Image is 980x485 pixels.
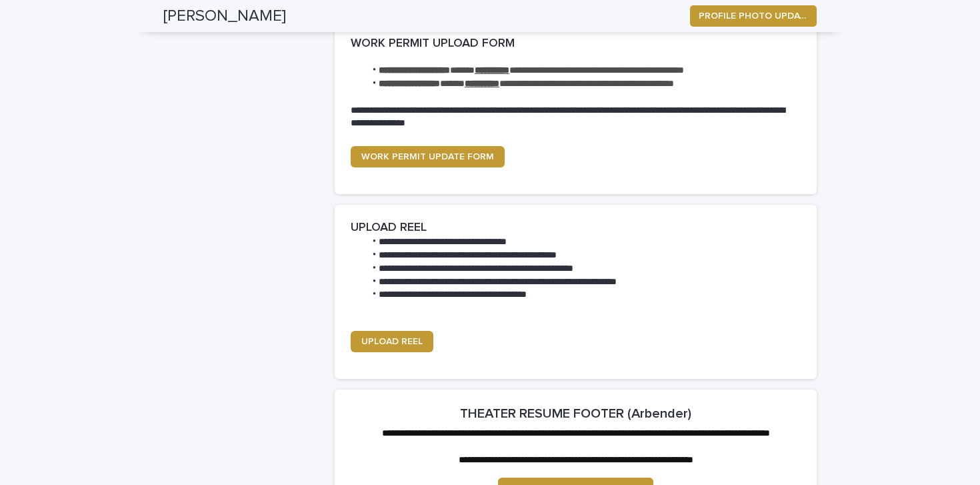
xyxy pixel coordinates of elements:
[460,406,691,422] h2: THEATER RESUME FOOTER (Arbender)
[351,331,433,352] a: UPLOAD REEL
[351,221,427,235] h2: UPLOAD REEL
[351,146,505,167] a: WORK PERMIT UPDATE FORM
[351,37,515,51] h2: WORK PERMIT UPLOAD FORM
[699,9,808,23] span: PROFILE PHOTO UPDATE
[163,7,286,26] h2: [PERSON_NAME]
[361,152,494,161] span: WORK PERMIT UPDATE FORM
[361,337,423,346] span: UPLOAD REEL
[690,5,817,27] button: PROFILE PHOTO UPDATE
